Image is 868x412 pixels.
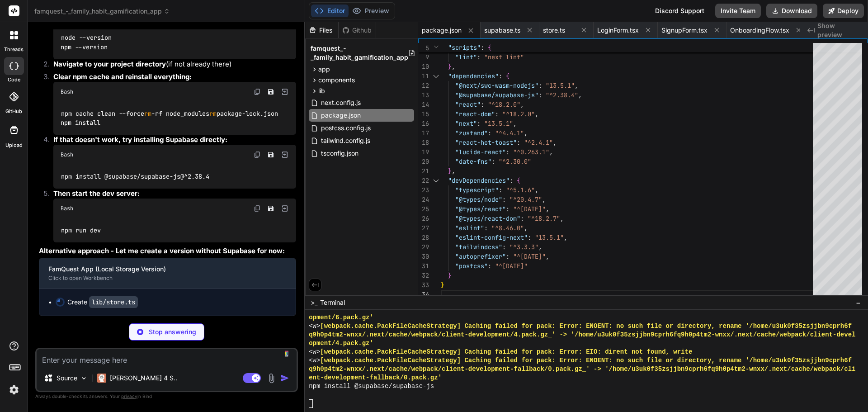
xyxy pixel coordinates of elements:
span: : [520,214,524,223]
div: 19 [418,147,429,157]
span: q9h0p4tm2-wnxx/.next/cache/webpack/client-development/4.pack.gz_' -> '/home/u3uk0f35zsjjbn9cprh6f... [309,331,855,339]
div: 23 [418,185,429,195]
div: 20 [418,157,429,166]
span: package.json [422,26,462,35]
span: , [452,167,455,175]
span: tailwind.config.js [320,135,371,146]
span: next.config.js [320,97,362,108]
span: "^2.4.1" [524,138,553,147]
div: 16 [418,119,429,128]
span: } [448,167,452,175]
span: , [513,119,517,128]
strong: Then start the dev server: [53,189,140,198]
strong: Clear npm cache and reinstall everything: [53,72,192,81]
span: , [524,224,528,232]
span: npm install @supabase/supabase-js [309,382,434,391]
span: : [488,262,491,270]
span: app [318,65,330,74]
span: privacy [121,393,137,399]
span: "^0.263.1" [513,148,549,156]
span: "next" [455,119,477,128]
span: , [546,252,549,260]
span: , [578,91,582,99]
span: , [538,243,542,251]
div: Github [339,26,376,35]
span: : [481,100,484,109]
span: "@types/node" [455,195,502,204]
span: , [546,205,549,213]
p: Stop answering [149,327,196,336]
span: "devDependencies" [448,176,509,185]
div: 27 [418,223,429,233]
span: , [564,233,567,242]
span: "next lint" [484,53,524,61]
span: , [575,81,578,90]
code: lib/store.ts [89,296,138,308]
p: (if not already there) [53,59,296,70]
div: Click to collapse the range. [430,71,442,81]
span: package.json [320,110,362,121]
span: Bash [61,88,73,95]
span: "postcss" [455,262,488,270]
img: Pick Models [80,374,88,382]
img: icon [280,374,289,383]
span: 5 [418,43,429,53]
div: 34 [418,290,429,299]
span: "^3.3.3" [509,243,538,251]
span: , [560,214,564,223]
div: Create [67,298,138,307]
span: <w> [309,348,320,356]
label: code [8,76,20,84]
span: famquest_-_family_habit_gamification_app [34,7,170,16]
span: } [448,62,452,71]
span: "react" [455,100,481,109]
img: Claude 4 Sonnet [97,374,106,383]
label: Upload [5,142,23,149]
img: copy [254,88,261,95]
div: Files [305,26,338,35]
span: ent-development-fallback/0.pack.gz' [309,374,442,382]
span: : [506,205,509,213]
span: "13.5.1" [546,81,575,90]
div: Click to open Workbench [48,275,272,282]
span: famquest_-_family_habit_gamification_app [311,44,408,62]
div: 31 [418,261,429,271]
div: 32 [418,271,429,280]
span: "^18.2.7" [528,214,560,223]
p: Source [57,374,77,383]
span: lib [318,86,325,95]
div: 15 [418,109,429,119]
span: : [502,243,506,251]
div: 10 [418,62,429,71]
span: : [538,91,542,99]
span: "typescript" [455,186,499,194]
span: "lint" [455,53,477,61]
strong: Navigate to your project directory [53,60,166,68]
span: "^[DATE]" [513,205,546,213]
span: Bash [61,205,73,212]
div: 24 [418,195,429,204]
span: "scripts" [448,43,481,52]
img: attachment [266,373,277,384]
span: [webpack.cache.PackFileCacheStrategy] Caching failed for pack: Error: ENOENT: no such file or dir... [320,356,852,365]
span: { [506,72,509,80]
span: , [524,129,528,137]
span: [webpack.cache.PackFileCacheStrategy] Caching failed for pack: Error: ENOENT: no such file or dir... [320,322,852,331]
span: , [520,100,524,109]
button: Editor [311,5,349,17]
div: Click to collapse the range. [430,176,442,185]
span: : [491,157,495,166]
div: Discord Support [650,4,710,18]
div: 21 [418,166,429,176]
span: "react-dom" [455,110,495,118]
button: FamQuest App (Local Storage Version)Click to open Workbench [39,258,281,288]
span: <w> [309,356,320,365]
label: GitHub [5,108,22,115]
button: Download [766,4,817,18]
span: : [528,233,531,242]
span: rm [144,109,151,118]
span: "date-fns" [455,157,491,166]
div: 30 [418,252,429,261]
div: 28 [418,233,429,242]
button: Invite Team [715,4,761,18]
